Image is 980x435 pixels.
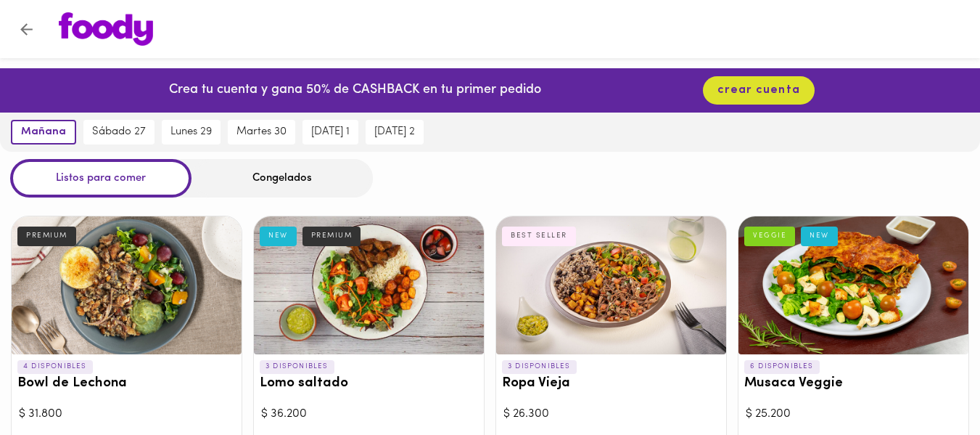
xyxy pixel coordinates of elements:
[261,406,477,423] div: $ 36.200
[496,216,726,354] div: Ropa Vieja
[366,120,424,145] button: [DATE] 2
[10,159,192,198] div: Listos para comer
[19,406,234,423] div: $ 31.800
[59,12,153,46] img: logo.png
[17,376,236,391] h3: Bowl de Lechona
[92,126,146,139] span: sábado 27
[236,126,287,139] span: martes 30
[744,376,963,391] h3: Musaca Veggie
[738,216,968,354] div: Musaca Veggie
[228,120,295,145] button: martes 30
[746,406,961,423] div: $ 25.200
[260,360,334,373] p: 3 DISPONIBLES
[744,360,820,373] p: 6 DISPONIBLES
[896,351,965,420] iframe: Messagebird Livechat Widget
[311,126,350,139] span: [DATE] 1
[162,120,221,145] button: lunes 29
[17,360,93,373] p: 4 DISPONIBLES
[12,216,242,354] div: Bowl de Lechona
[502,376,720,391] h3: Ropa Vieja
[169,81,541,100] p: Crea tu cuenta y gana 50% de CASHBACK en tu primer pedido
[192,159,373,198] div: Congelados
[17,227,76,245] div: PREMIUM
[801,227,838,245] div: NEW
[260,227,297,245] div: NEW
[21,126,66,139] span: mañana
[11,120,76,145] button: mañana
[744,227,795,245] div: VEGGIE
[170,126,212,139] span: lunes 29
[302,120,358,145] button: [DATE] 1
[260,376,478,391] h3: Lomo saltado
[302,227,361,245] div: PREMIUM
[83,120,155,145] button: sábado 27
[503,406,719,423] div: $ 26.300
[703,76,815,105] button: crear cuenta
[502,227,576,245] div: BEST SELLER
[374,126,415,139] span: [DATE] 2
[717,84,800,97] span: crear cuenta
[502,360,577,373] p: 3 DISPONIBLES
[254,216,484,354] div: Lomo saltado
[9,12,44,47] button: Volver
